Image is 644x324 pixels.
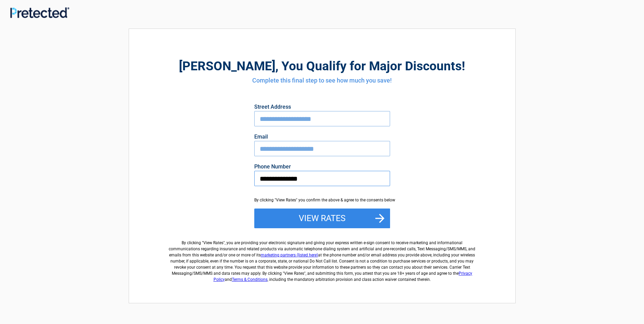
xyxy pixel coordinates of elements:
[232,277,268,282] a: Terms & Conditions
[254,197,390,203] div: By clicking "View Rates" you confirm the above & agree to the consents below
[214,271,473,282] a: Privacy Policy
[203,240,223,245] span: View Rates
[254,164,390,169] label: Phone Number
[166,58,478,74] h2: , You Qualify for Major Discounts!
[261,253,318,257] a: marketing partners (listed here)
[254,134,390,140] label: Email
[166,234,478,283] label: By clicking " ", you are providing your electronic signature and giving your express written e-si...
[254,209,390,228] button: View Rates
[254,104,390,110] label: Street Address
[166,76,478,85] h4: Complete this final step to see how much you save!
[179,59,275,73] span: [PERSON_NAME]
[10,7,69,18] img: Main Logo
